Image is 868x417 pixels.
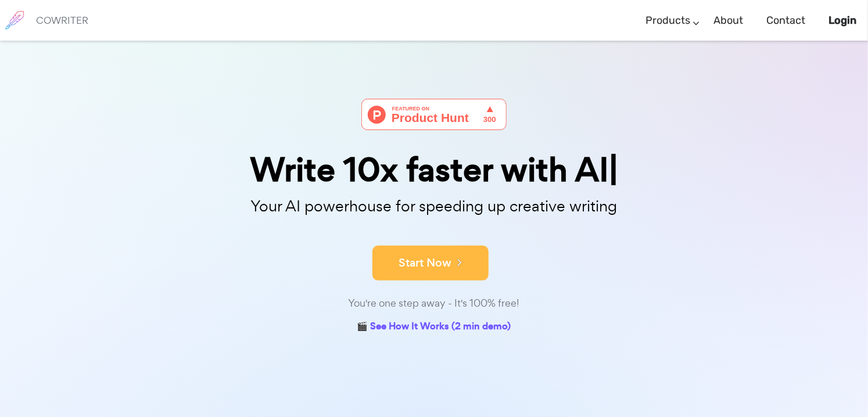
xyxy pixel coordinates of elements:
h6: COWRITER [36,15,88,26]
a: Products [645,3,690,38]
div: Write 10x faster with AI [144,153,724,186]
a: Login [828,3,856,38]
b: Login [828,14,856,27]
p: Your AI powerhouse for speeding up creative writing [144,194,724,219]
a: About [713,3,743,38]
button: Start Now [372,246,489,281]
a: Contact [766,3,805,38]
img: Cowriter - Your AI buddy for speeding up creative writing | Product Hunt [361,99,507,130]
div: You're one step away - It's 100% free! [144,295,724,312]
a: 🎬 See How It Works (2 min demo) [357,318,511,336]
